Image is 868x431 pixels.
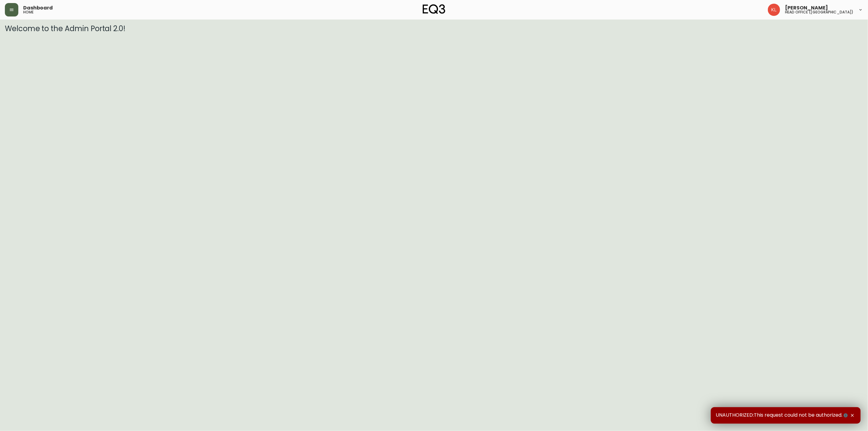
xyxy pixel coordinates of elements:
[5,24,863,33] h3: Welcome to the Admin Portal 2.0!
[768,4,780,16] img: 2c0c8aa7421344cf0398c7f872b772b5
[785,5,828,10] span: [PERSON_NAME]
[716,412,849,419] span: UNAUTHORIZED:This request could not be authorized.
[23,10,34,14] h5: home
[785,10,853,14] h5: head office ([GEOGRAPHIC_DATA])
[423,4,445,14] img: logo
[23,5,53,10] span: Dashboard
